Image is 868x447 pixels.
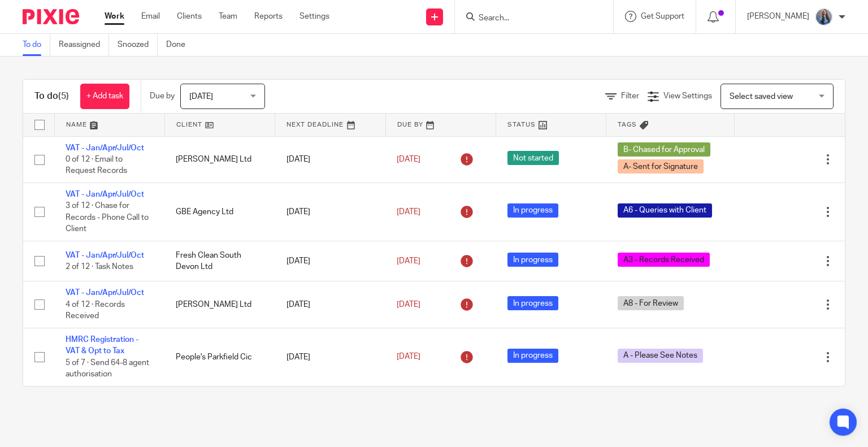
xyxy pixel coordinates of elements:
span: [DATE] [397,155,420,163]
span: 3 of 12 · Chase for Records - Phone Call to Client [66,202,149,233]
span: In progress [507,253,558,267]
span: Get Support [641,12,684,20]
span: A3 - Records Received [618,253,710,267]
a: Reassigned [59,34,109,56]
td: GBE Agency Ltd [164,183,275,241]
input: Search [478,14,579,24]
span: A - Please See Notes [618,349,703,363]
span: In progress [507,203,558,218]
span: [DATE] [397,257,420,265]
a: Email [141,11,160,22]
a: Team [219,11,237,22]
a: VAT - Jan/Apr/Jul/Oct [66,144,144,152]
a: Snoozed [118,34,158,56]
td: [DATE] [275,281,385,328]
a: Clients [177,11,202,22]
h1: To do [34,90,69,102]
span: A8 - For Review [618,296,684,310]
span: Select saved view [730,93,793,101]
span: A- Sent for Signature [618,159,704,173]
a: VAT - Jan/Apr/Jul/Oct [66,190,144,198]
span: (5) [58,92,69,101]
td: People's Parkfield Cic [164,328,275,385]
td: [PERSON_NAME] Ltd [164,281,275,328]
span: Not started [507,151,559,165]
span: Tags [618,121,637,128]
span: [DATE] [397,208,420,216]
a: HMRC Registration - VAT & Opt to Tax [66,336,138,355]
a: Done [166,34,194,56]
a: VAT - Jan/Apr/Jul/Oct [66,251,144,259]
span: B- Chased for Approval [618,142,710,157]
td: [DATE] [275,328,385,385]
p: [PERSON_NAME] [747,11,809,22]
a: Reports [254,11,283,22]
span: Filter [621,92,639,100]
a: + Add task [80,84,129,109]
img: Pixie [23,9,79,24]
td: Fresh Clean South Devon Ltd [164,241,275,281]
td: [DATE] [275,183,385,241]
span: [DATE] [189,93,213,101]
span: 2 of 12 · Task Notes [66,263,133,271]
span: [DATE] [397,353,420,361]
p: Due by [150,90,175,102]
span: In progress [507,349,558,363]
td: [DATE] [275,241,385,281]
span: 0 of 12 · Email to Request Records [66,155,127,175]
span: In progress [507,296,558,310]
a: Work [105,11,124,22]
span: [DATE] [397,301,420,309]
span: 4 of 12 · Records Received [66,301,125,320]
span: View Settings [663,92,712,100]
td: [PERSON_NAME] Ltd [164,136,275,183]
td: [DATE] [275,136,385,183]
a: VAT - Jan/Apr/Jul/Oct [66,289,144,297]
span: A6 - Queries with Client [618,203,712,218]
img: Amanda-scaled.jpg [815,8,833,26]
a: To do [23,34,50,56]
a: Settings [300,11,329,22]
span: 5 of 7 · Send 64-8 agent authorisation [66,359,149,379]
